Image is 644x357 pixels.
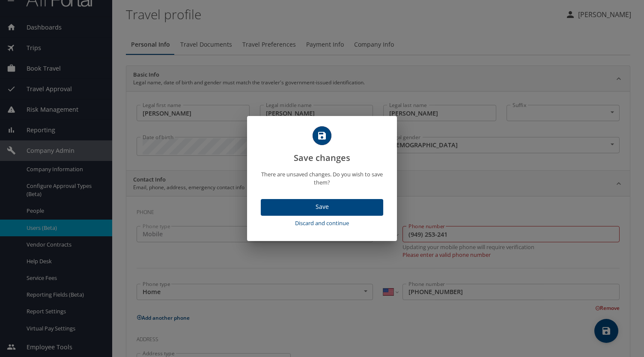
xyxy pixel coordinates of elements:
span: Save [268,202,376,212]
span: Discard and continue [264,218,380,228]
p: There are unsaved changes. Do you wish to save them? [257,170,387,187]
h2: Save changes [257,126,387,165]
button: Discard and continue [261,216,383,231]
button: Save [261,199,383,216]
